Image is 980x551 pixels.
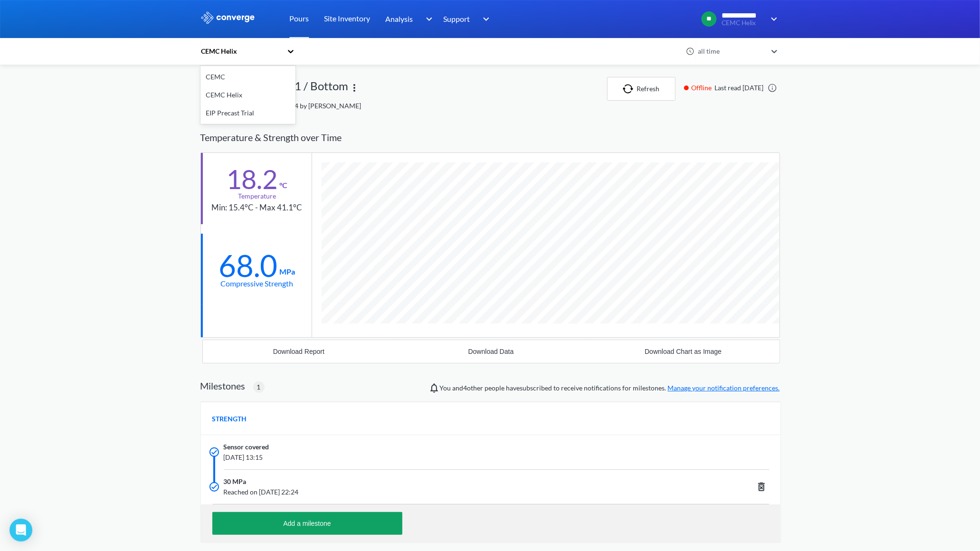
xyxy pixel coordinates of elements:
[212,512,402,535] button: Add a milestone
[257,382,261,392] span: 1
[395,340,587,363] button: Download Data
[692,83,715,93] span: Offline
[464,384,484,392] span: William Clark, Scott Noble, Pawel Kownacki, Nathan Rogers
[224,476,247,487] span: 30 MPa
[607,77,676,101] button: Refresh
[203,340,395,363] button: Download Report
[273,348,324,355] div: Download Report
[349,82,360,94] img: more.svg
[428,382,440,394] img: notifications-icon.svg
[219,254,278,277] div: 68.0
[200,86,295,104] div: CEMC Helix
[668,384,780,392] a: Manage your notification preferences.
[468,348,514,355] div: Download Data
[200,68,295,86] div: CEMC
[686,47,695,56] img: icon-clock.svg
[695,46,767,57] div: all time
[224,487,654,497] span: Reached on [DATE] 22:24
[221,277,294,289] div: Compressive Strength
[200,11,256,24] img: logo_ewhite.svg
[200,380,246,391] h2: Milestones
[386,13,413,25] span: Analysis
[419,13,435,25] img: downArrow.svg
[765,13,780,25] img: downArrow.svg
[587,340,780,363] button: Download Chart as Image
[444,13,470,25] span: Support
[200,104,295,122] div: EIP Precast Trial
[623,84,637,94] img: icon-refresh.svg
[10,519,32,541] div: Open Intercom Messenger
[227,167,278,191] div: 18.2
[238,191,276,201] div: Temperature
[224,452,654,463] span: [DATE] 13:15
[212,414,247,424] span: STRENGTH
[679,83,780,93] div: Last read [DATE]
[722,19,765,27] span: CEMC Helix
[477,13,492,25] img: downArrow.svg
[212,201,303,214] div: Min: 15.4°C - Max 41.1°C
[224,442,269,452] span: Sensor covered
[200,46,282,57] div: CEMC Helix
[645,348,722,355] div: Download Chart as Image
[200,123,780,152] div: Temperature & Strength over Time
[440,383,780,393] span: You and people have subscribed to receive notifications for milestones.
